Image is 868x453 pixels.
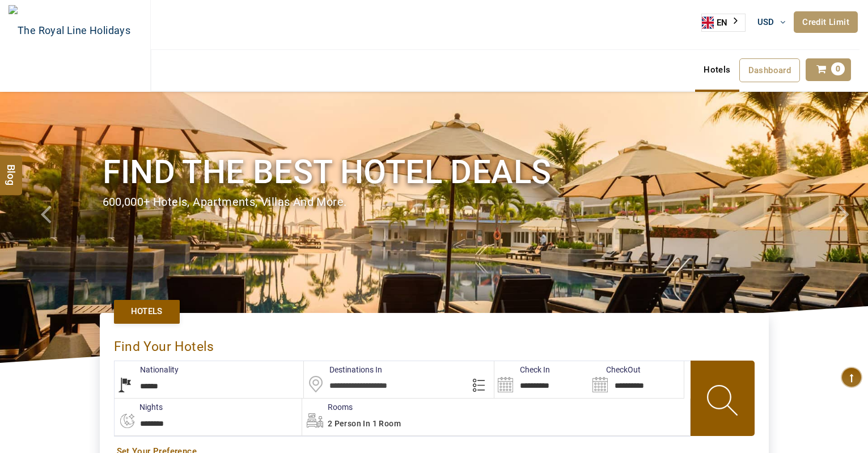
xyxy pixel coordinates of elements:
[695,58,739,81] a: Hotels
[304,364,382,375] label: Destinations In
[494,361,589,398] input: Search
[114,401,163,413] label: nights
[794,11,858,33] a: Credit Limit
[9,5,130,56] img: The Royal Line Holidays
[114,327,755,361] div: Find Your Hotels
[701,14,746,32] aside: Language selected: English
[589,361,684,398] input: Search
[702,14,745,31] a: EN
[831,62,845,75] span: 0
[114,300,180,323] a: Hotels
[115,364,179,375] label: Nationality
[748,65,791,75] span: Dashboard
[131,306,163,317] span: Hotels
[757,17,774,27] span: USD
[103,194,766,210] div: 600,000+ hotels, apartments, villas and more.
[494,364,550,375] label: Check In
[701,14,746,32] div: Language
[328,419,401,428] span: 2 Person in 1 Room
[806,58,851,81] a: 0
[302,401,353,413] label: Rooms
[103,151,766,193] h1: Find the best hotel deals
[589,364,641,375] label: CheckOut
